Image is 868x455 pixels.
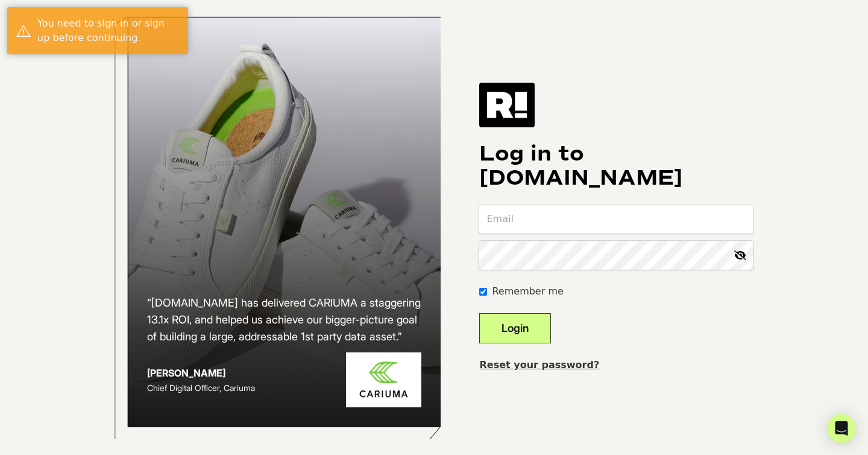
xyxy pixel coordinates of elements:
[346,352,421,407] img: Cariuma
[37,16,179,45] div: You need to sign in or sign up before continuing.
[147,294,422,345] h2: “[DOMAIN_NAME] has delivered CARIUMA a staggering 13.1x ROI, and helped us achieve our bigger-pic...
[479,313,551,343] button: Login
[479,359,599,371] a: Reset your password?
[492,284,563,299] label: Remember me
[147,367,225,379] strong: [PERSON_NAME]
[479,142,753,190] h1: Log in to [DOMAIN_NAME]
[147,383,255,393] span: Chief Digital Officer, Cariuma
[827,414,856,443] div: Open Intercom Messenger
[479,83,535,127] img: Retention.com
[479,205,753,234] input: Email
